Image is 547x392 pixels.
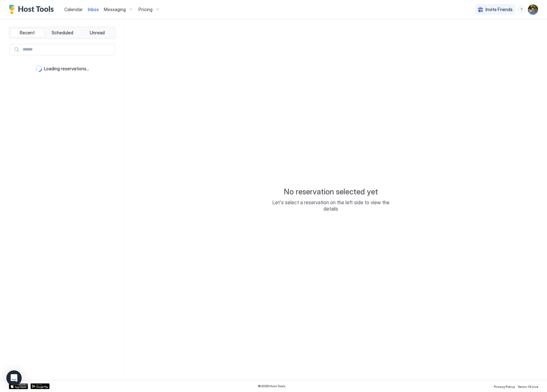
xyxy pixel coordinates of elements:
[64,7,83,12] span: Calendar
[9,383,28,389] a: App Store
[486,7,513,12] span: Invite Friends
[284,187,378,197] span: No reservation selected yet
[88,7,99,12] span: Inbox
[517,383,538,389] a: Terms Of Use
[267,199,394,212] span: Let's select a reservation on the left side to view the details
[518,6,525,13] div: menu
[64,6,83,13] a: Calendar
[517,385,538,388] span: Terms Of Use
[52,30,73,36] span: Scheduled
[20,30,35,36] span: Recent
[46,28,79,37] button: Scheduled
[9,27,116,39] div: tab-group
[104,7,126,12] span: Messaging
[88,6,99,13] a: Inbox
[36,66,42,72] div: loading
[6,370,22,386] div: Open Intercom Messenger
[494,385,515,388] span: Privacy Policy
[258,384,286,388] span: © 2025 Host Tools
[494,383,515,389] a: Privacy Policy
[80,28,114,37] button: Unread
[20,44,115,55] input: Input Field
[9,5,57,14] a: Host Tools Logo
[31,383,50,389] a: Google Play Store
[139,7,153,12] span: Pricing
[90,30,105,36] span: Unread
[528,4,538,15] div: User profile
[11,28,44,37] button: Recent
[44,66,89,72] span: Loading reservations...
